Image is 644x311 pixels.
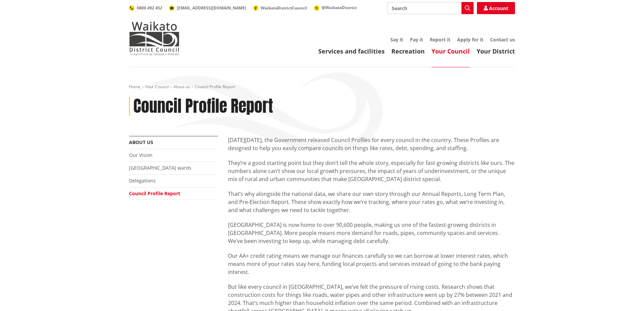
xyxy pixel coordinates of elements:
span: WaikatoDistrictCouncil [261,5,307,11]
a: Our Vision [129,152,153,158]
a: @WaikatoDistrict [314,5,357,10]
a: Services and facilities [318,47,385,55]
a: Pay it [410,36,423,43]
span: [EMAIL_ADDRESS][DOMAIN_NAME] [177,5,246,11]
a: Account [477,2,515,14]
a: Say it [390,36,403,43]
a: Your District [477,47,515,55]
p: Our AA+ credit rating means we manage our finances carefully so we can borrow at lower interest r... [228,252,515,276]
a: Your Council [145,84,169,90]
a: WaikatoDistrictCouncil [253,5,307,11]
a: Contact us [490,36,515,43]
span: [DATE][DATE], the Government released Council Profiles for every council in the country. These Pr... [228,136,499,152]
span: Council Profile Report [195,84,235,90]
a: Delegations [129,177,156,184]
img: Waikato District Council - Te Kaunihera aa Takiwaa o Waikato [129,22,180,55]
a: Home [129,84,140,90]
a: Your Council [431,47,470,55]
p: [GEOGRAPHIC_DATA] is now home to over 90,600 people, making us one of the fastest-growing distric... [228,221,515,245]
p: That’s why alongside the national data, we share our own story through our Annual Reports, Long T... [228,190,515,214]
a: Apply for it [457,36,483,43]
a: [GEOGRAPHIC_DATA] wards [129,165,191,171]
a: About us [129,139,153,145]
a: Report it [430,36,450,43]
nav: breadcrumb [129,84,515,90]
a: Council Profile Report [129,190,180,197]
a: About us [173,84,190,90]
a: 0800 492 452 [129,5,162,11]
span: @WaikatoDistrict [322,5,357,10]
h1: Council Profile Report [133,97,273,116]
span: 0800 492 452 [137,5,162,11]
a: Recreation [391,47,425,55]
p: They’re a good starting point but they don’t tell the whole story, especially for fast-growing di... [228,159,515,183]
input: Search input [387,2,474,14]
a: [EMAIL_ADDRESS][DOMAIN_NAME] [169,5,246,11]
